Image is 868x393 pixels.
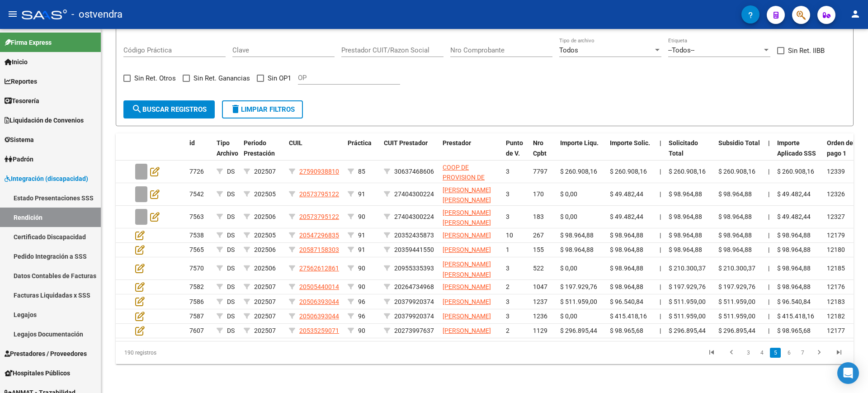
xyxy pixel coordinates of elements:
span: 202507 [254,313,276,320]
span: [PERSON_NAME] [443,283,491,290]
span: 170 [533,190,544,198]
a: go to next page [811,348,828,358]
span: Prestador [443,139,471,147]
span: $ 210.300,37 [669,265,706,272]
span: | [660,327,661,334]
datatable-header-cell: Subsidio Total [715,133,764,173]
span: - ostvendra [71,5,123,24]
span: 27590938810 [299,168,339,175]
span: Liquidación de Convenios [5,115,84,125]
span: 27562612861 [299,265,339,272]
span: [PERSON_NAME] [443,298,491,305]
span: $ 296.895,44 [560,327,597,334]
span: Reportes [5,76,37,86]
span: DS [227,283,235,290]
span: 3 [506,265,509,272]
span: DS [227,313,235,320]
span: $ 98.964,88 [669,246,702,253]
span: 20506393044 [299,298,339,305]
span: 1129 [533,327,547,334]
a: 7 [797,348,808,358]
span: 20506393044 [299,313,339,320]
mat-icon: person [850,9,861,19]
span: $ 96.540,84 [610,298,643,305]
span: DS [227,190,235,198]
button: Limpiar filtros [222,100,303,118]
span: $ 511.959,00 [669,298,706,305]
datatable-header-cell: CUIL [285,133,344,173]
span: $ 98.964,88 [718,213,752,220]
div: 7726 [189,166,209,177]
span: 3 [506,313,509,320]
datatable-header-cell: CUIT Prestador [380,133,439,173]
span: $ 98.964,88 [610,232,643,239]
span: CUIT Prestador [384,139,428,147]
mat-icon: search [132,104,142,114]
span: $ 49.482,44 [777,213,811,220]
span: 183 [533,213,544,220]
span: | [660,298,661,305]
span: $ 511.959,00 [669,313,706,320]
span: Punto de V. [506,139,523,157]
span: Subsidio Total [718,139,760,147]
span: 90 [358,283,365,290]
span: 20359441550 [394,246,434,253]
span: 12182 [827,313,845,320]
span: Nro Cpbt [533,139,547,157]
span: Importe Solic. [610,139,650,147]
span: 27404300224 [394,213,434,220]
span: 20573795122 [299,190,339,198]
span: 20573795122 [299,213,339,220]
span: 90 [358,327,365,334]
span: $ 98.964,88 [777,246,811,253]
span: Inicio [5,57,28,67]
span: 96 [358,313,365,320]
a: 6 [783,348,794,358]
span: 202507 [254,283,276,290]
span: Solicitado Total [669,139,698,157]
span: | [768,313,769,320]
span: 20273997637 [394,327,434,334]
span: 1237 [533,298,547,305]
span: $ 260.908,16 [610,168,647,175]
span: 12183 [827,298,845,305]
span: $ 49.482,44 [610,213,643,220]
span: 202506 [254,213,276,220]
span: 12327 [827,213,845,220]
span: $ 98.964,88 [560,232,594,239]
span: 10 [506,232,513,239]
a: go to first page [703,348,720,358]
span: 202505 [254,190,276,198]
span: | [768,283,769,290]
span: 202506 [254,246,276,253]
a: 4 [756,348,767,358]
span: 20547296835 [299,232,339,239]
span: [PERSON_NAME] [443,313,491,320]
span: DS [227,327,235,334]
li: page 6 [782,345,796,360]
span: Orden del pago 1 [827,139,855,157]
span: $ 98.964,88 [669,213,702,220]
datatable-header-cell: Periodo Prestación [240,133,285,173]
span: $ 0,00 [560,265,577,272]
span: DS [227,213,235,220]
span: $ 260.908,16 [718,168,755,175]
div: 7582 [189,282,209,292]
span: 96 [358,298,365,305]
span: DS [227,298,235,305]
span: 12176 [827,283,845,290]
span: Firma Express [5,38,52,47]
span: $ 415.418,16 [610,313,647,320]
span: $ 511.959,00 [718,313,755,320]
span: 85 [358,168,365,175]
span: $ 260.908,16 [560,168,597,175]
span: $ 98.965,68 [777,327,811,334]
span: $ 260.908,16 [777,168,814,175]
span: [PERSON_NAME] [443,327,491,334]
span: $ 210.300,37 [718,265,755,272]
span: $ 260.908,16 [669,168,706,175]
span: $ 98.964,88 [718,190,752,198]
span: Sin Ret. Otros [134,73,176,84]
span: $ 197.929,76 [718,283,755,290]
span: 90 [358,213,365,220]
